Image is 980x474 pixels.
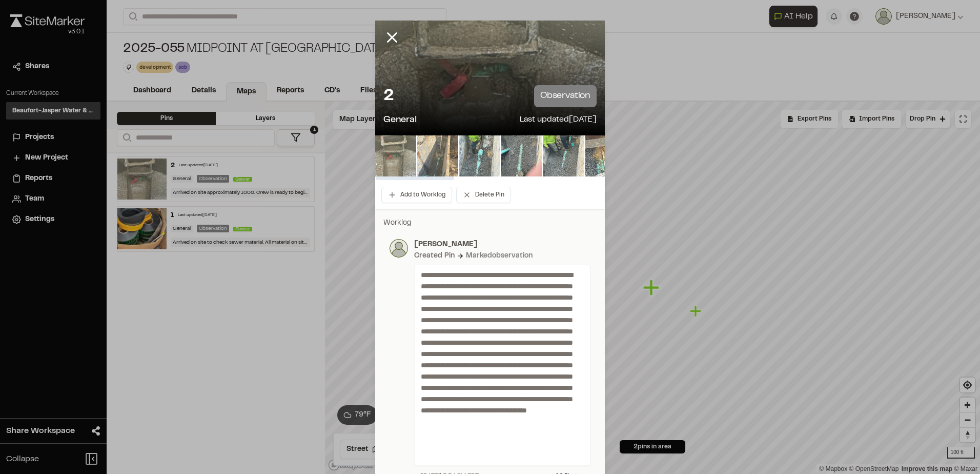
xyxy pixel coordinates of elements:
[383,218,597,229] p: Worklog
[501,135,542,176] img: file
[459,135,500,176] img: file
[520,113,597,127] p: Last updated [DATE]
[414,239,590,250] p: [PERSON_NAME]
[417,135,458,176] img: file
[414,250,455,262] div: Created Pin
[383,113,417,127] p: General
[585,135,626,176] img: file
[456,187,511,203] button: Delete Pin
[375,135,416,176] img: file
[383,86,394,107] p: 2
[534,85,597,107] p: observation
[381,187,452,203] button: Add to Worklog
[466,250,533,262] div: Marked observation
[543,135,584,176] img: file
[390,239,408,258] img: photo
